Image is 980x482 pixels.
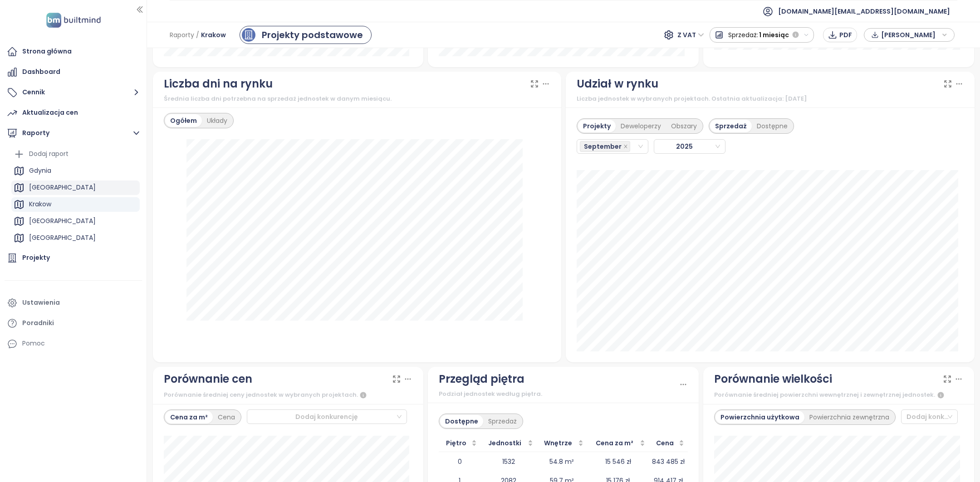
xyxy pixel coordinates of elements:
[480,452,537,471] td: 1532
[5,294,142,312] a: Ustawienia
[710,120,752,132] div: Sprzedaż
[649,434,688,452] th: Cena
[578,120,616,132] div: Projekty
[29,165,51,176] div: Gdynia
[584,141,622,151] span: September
[11,164,140,178] div: Gdynia
[591,438,638,448] span: Cena za m²
[677,28,704,42] span: Z VAT
[714,389,963,400] div: Porównanie średniej powierzchni wewnętrznej i zewnętrznej jednostek.
[623,144,628,149] span: close
[839,30,852,40] span: PDF
[577,75,658,93] div: Udział w rynku
[201,27,226,43] span: Krakow
[587,452,649,471] td: 15 546 zł
[164,75,273,93] div: Liczba dni na rynku
[439,434,480,452] th: Piętro
[439,389,679,399] div: Podział jednostek według piętra.
[164,370,252,388] div: Porównanie cen
[881,28,940,42] span: [PERSON_NAME]
[11,231,140,245] div: [GEOGRAPHIC_DATA]
[5,124,142,142] button: Raporty
[170,27,194,43] span: Raporty
[164,389,413,400] div: Porównanie średniej ceny jednostek w wybranych projektach.
[649,452,688,471] td: 843 485 zł
[710,27,814,43] button: Sprzedaż:1 miesiąc
[5,63,142,81] a: Dashboard
[5,249,142,267] a: Projekty
[11,197,140,212] div: Krakow
[164,94,551,103] div: Średnia liczba dni potrzebna na sprzedaż jednostek w danym miesiącu.
[11,214,140,229] div: [GEOGRAPHIC_DATA]
[616,120,666,132] div: Deweloperzy
[5,83,142,102] button: Cennik
[442,438,469,448] span: Piętro
[715,411,804,424] div: Powierzchnia użytkowa
[22,338,45,349] div: Pomoc
[196,27,199,43] span: /
[483,415,522,428] div: Sprzedaż
[29,182,96,193] div: [GEOGRAPHIC_DATA]
[5,314,142,332] a: Poradniki
[657,140,720,153] span: 2025
[22,297,60,308] div: Ustawienia
[580,141,630,152] span: September
[537,434,587,452] th: Wnętrze
[440,415,483,428] div: Dostępne
[666,120,702,132] div: Obszary
[165,411,213,424] div: Cena za m²
[587,434,649,452] th: Cena za m²
[165,114,202,127] div: Ogółem
[5,43,142,61] a: Strona główna
[213,411,240,424] div: Cena
[439,452,480,471] td: 0
[5,104,142,122] a: Aktualizacja cen
[778,0,950,22] span: [DOMAIN_NAME][EMAIL_ADDRESS][DOMAIN_NAME]
[11,147,140,161] div: Dodaj raport
[11,180,140,195] div: [GEOGRAPHIC_DATA]
[752,120,793,132] div: Dostępne
[714,370,832,388] div: Porównanie wielkości
[202,114,232,127] div: Układy
[22,252,50,263] div: Projekty
[869,28,950,42] div: button
[728,27,758,43] span: Sprzedaż:
[439,370,524,388] div: Przegląd piętra
[262,28,363,42] div: Projekty podstawowe
[823,28,857,42] button: PDF
[484,438,526,448] span: Jednostki
[652,438,677,448] span: Cena
[759,27,789,43] span: 1 miesiąc
[537,452,587,471] td: 54.8 m²
[22,46,72,57] div: Strona główna
[577,94,964,103] div: Liczba jednostek w wybranych projektach. Ostatnia aktualizacja: [DATE]
[5,335,142,353] div: Pomoc
[540,438,576,448] span: Wnętrze
[22,66,60,78] div: Dashboard
[22,317,54,329] div: Poradniki
[240,26,372,44] a: primary
[29,232,96,243] div: [GEOGRAPHIC_DATA]
[44,11,103,29] img: logo
[804,411,894,424] div: Powierzchnia zewnętrzna
[22,107,78,118] div: Aktualizacja cen
[29,215,96,227] div: [GEOGRAPHIC_DATA]
[480,434,537,452] th: Jednostki
[29,199,51,210] div: Krakow
[29,148,69,160] div: Dodaj raport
